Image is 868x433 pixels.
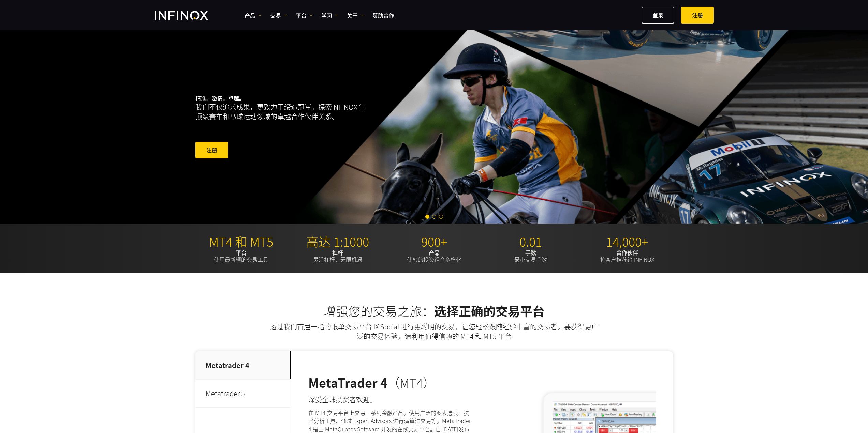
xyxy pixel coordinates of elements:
h4: 深受全球投资者欢迎。 [308,395,471,404]
h3: （MT4） [308,375,471,390]
p: Metatrader 5 [195,380,291,408]
a: ​​注册​ [681,7,714,24]
a: 赞助合作 [372,11,394,19]
a: 交易 [270,11,287,19]
a: 关于 [347,11,364,19]
span: Go to slide 3 [439,215,443,219]
a: 学习 [321,11,338,19]
p: 灵活杠杆，无限机遇 [292,249,383,263]
p: 0.01 [485,234,576,249]
strong: 杠杆 [332,248,343,257]
h2: 增强您的交易之旅： [195,304,673,319]
div: 精准。激情。 [195,84,410,170]
p: 最小交易手数 [485,249,576,263]
p: 使您的投资组合多样化 [388,249,480,263]
a: 平台 [296,11,313,19]
p: 900+ [388,234,480,249]
strong: 平台 [236,248,247,257]
p: 高达 1:1000 [292,234,383,249]
a: INFINOX Logo [155,11,224,20]
strong: 合作伙伴 [616,248,638,257]
strong: MetaTrader 4 [308,373,387,391]
strong: 手数 [525,248,536,257]
strong: 产品 [429,248,440,257]
strong: 卓越。 [228,94,245,102]
a: 注册​ [195,142,228,158]
p: 14,000+ [582,234,673,249]
p: MT4 和 MT5 [195,234,287,249]
p: 我们不仅追求成果，更致力于缔造冠军。探索INFINOX在顶级赛车和马球运动领域的卓越合作伙伴关系。 [195,102,367,121]
span: Go to slide 2 [432,215,436,219]
a: 产品 [245,11,262,19]
p: 使用最新颖的交易工具 [195,249,287,263]
p: Metatrader 4 [195,351,291,380]
span: Go to slide 1 [425,215,429,219]
a: 登录​​ [642,7,674,24]
strong: 选择正确的交易平台 [434,302,545,320]
p: 将客户推荐给 INFINOX [582,249,673,263]
p: 透过我们首屈一指的跟单交易平台 IX Social 进行更聪明的交易，让您轻松跟随经验丰富的交易者。要获得更广泛的交易体验，请利用值得信赖的 MT4 和 MT5 平台 [269,322,600,341]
